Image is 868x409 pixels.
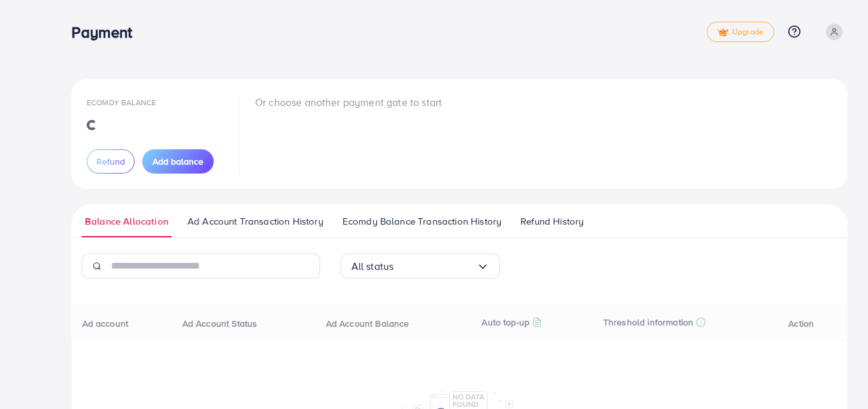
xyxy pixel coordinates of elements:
[142,149,214,174] button: Add balance
[85,214,168,228] span: Balance Allocation
[152,155,203,168] span: Add balance
[71,23,142,41] h3: Payment
[342,214,501,228] span: Ecomdy Balance Transaction History
[351,257,394,276] span: All status
[96,155,125,168] span: Refund
[255,94,442,110] p: Or choose another payment gate to start
[520,214,584,228] span: Refund History
[394,257,476,276] input: Search for option
[87,97,156,108] span: Ecomdy Balance
[707,22,774,42] a: tickUpgrade
[188,214,323,228] span: Ad Account Transaction History
[87,149,135,174] button: Refund
[341,253,500,279] div: Search for option
[717,28,728,37] img: tick
[717,27,763,37] span: Upgrade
